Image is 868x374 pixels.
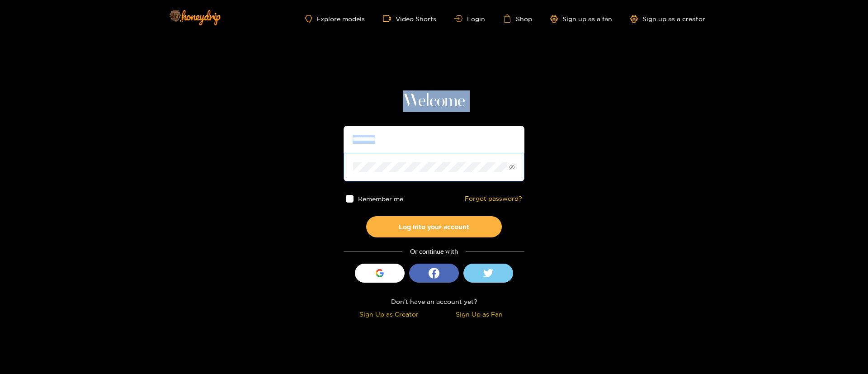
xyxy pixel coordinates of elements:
[436,309,522,319] div: Sign Up as Fan
[358,195,403,202] span: Remember me
[383,14,436,23] a: Video Shorts
[344,90,524,112] h1: Welcome
[550,15,612,23] a: Sign up as a fan
[454,15,485,22] a: Login
[346,309,432,319] div: Sign Up as Creator
[465,195,522,203] a: Forgot password?
[509,164,515,170] span: eye-invisible
[305,15,365,23] a: Explore models
[366,216,502,237] button: Log into your account
[344,296,524,307] div: Don't have an account yet?
[503,14,532,23] a: Shop
[383,14,396,23] span: video-camera
[344,246,524,257] div: Or continue with
[630,15,705,23] a: Sign up as a creator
